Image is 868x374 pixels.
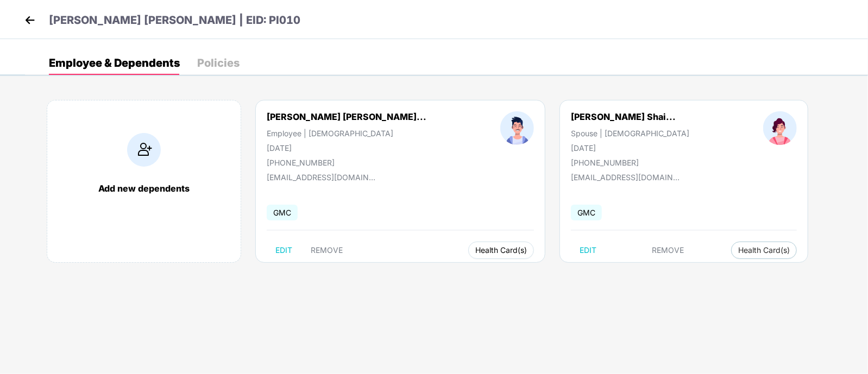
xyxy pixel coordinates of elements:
[267,173,375,182] div: [EMAIL_ADDRESS][DOMAIN_NAME]
[571,129,689,138] div: Spouse | [DEMOGRAPHIC_DATA]
[267,242,301,259] button: EDIT
[571,173,680,182] div: [EMAIL_ADDRESS][DOMAIN_NAME]
[468,242,534,259] button: Health Card(s)
[500,111,534,145] img: profileImage
[311,246,343,255] span: REMOVE
[197,58,240,68] div: Policies
[571,205,602,220] span: GMC
[475,248,527,253] span: Health Card(s)
[580,246,596,255] span: EDIT
[738,248,790,253] span: Health Card(s)
[49,12,300,29] p: [PERSON_NAME] [PERSON_NAME] | EID: PI010
[302,242,351,259] button: REMOVE
[652,246,684,255] span: REMOVE
[267,158,426,167] div: [PHONE_NUMBER]
[571,242,605,259] button: EDIT
[571,111,676,122] div: [PERSON_NAME] Shai...
[571,143,689,153] div: [DATE]
[763,111,797,145] img: profileImage
[127,133,161,167] img: addIcon
[644,242,693,259] button: REMOVE
[267,129,426,138] div: Employee | [DEMOGRAPHIC_DATA]
[267,111,426,122] div: [PERSON_NAME] [PERSON_NAME]...
[22,12,38,28] img: back
[49,58,180,68] div: Employee & Dependents
[267,205,298,220] span: GMC
[58,183,230,194] div: Add new dependents
[267,143,426,153] div: [DATE]
[275,246,292,255] span: EDIT
[731,242,797,259] button: Health Card(s)
[571,158,689,167] div: [PHONE_NUMBER]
